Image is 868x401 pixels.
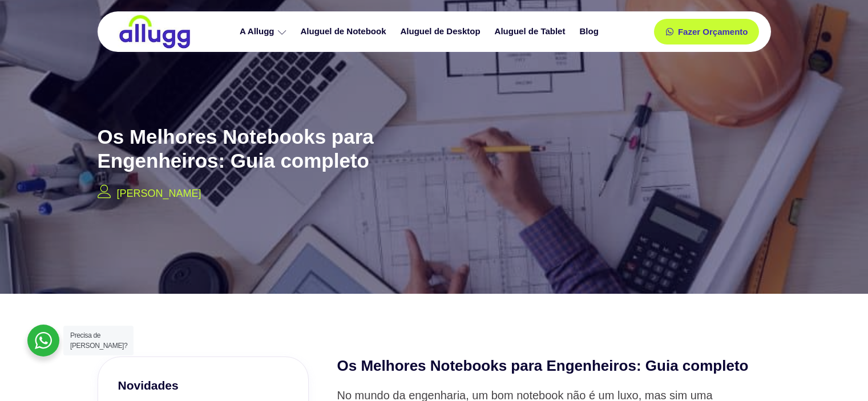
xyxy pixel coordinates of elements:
a: Aluguel de Tablet [489,22,574,42]
iframe: Chat Widget [811,346,868,401]
a: A Allugg [234,22,295,42]
p: [PERSON_NAME] [117,186,201,201]
img: locação de TI é Allugg [118,14,192,49]
a: Aluguel de Notebook [295,22,395,42]
a: Blog [574,22,607,42]
h2: Os Melhores Notebooks para Engenheiros: Guia completo [98,125,463,173]
a: Aluguel de Desktop [395,22,489,42]
a: Fazer Orçamento [654,19,760,44]
span: Fazer Orçamento [678,27,748,36]
h2: Os Melhores Notebooks para Engenheiros: Guia completo [337,357,771,376]
div: Widget de chat [811,346,868,401]
span: Precisa de [PERSON_NAME]? [70,331,127,350]
h3: Novidades [118,377,288,394]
